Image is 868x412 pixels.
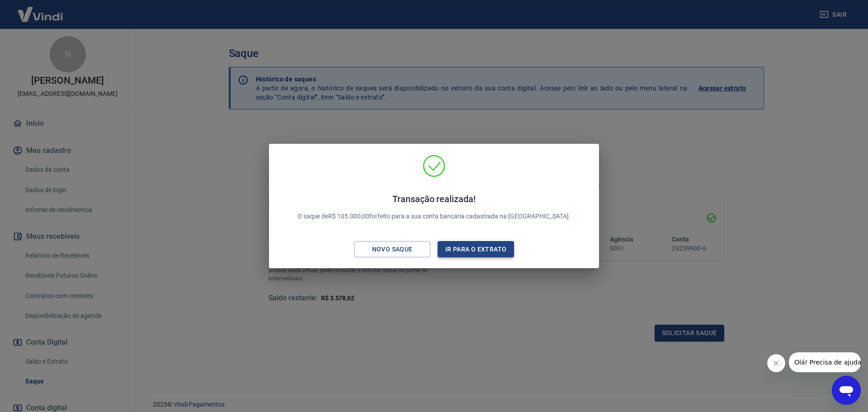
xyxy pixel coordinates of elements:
[767,354,785,372] iframe: Fechar mensagem
[5,6,76,14] span: Olá! Precisa de ajuda?
[297,194,571,204] h4: Transação realizada!
[361,244,424,255] div: Novo saque
[789,352,861,372] iframe: Mensagem da empresa
[297,194,571,221] p: O saque de R$ 105.000,00 foi feito para a sua conta bancária cadastrada na [GEOGRAPHIC_DATA].
[354,241,430,258] button: Novo saque
[832,376,861,405] iframe: Botão para abrir a janela de mensagens
[438,241,514,258] button: Ir para o extrato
